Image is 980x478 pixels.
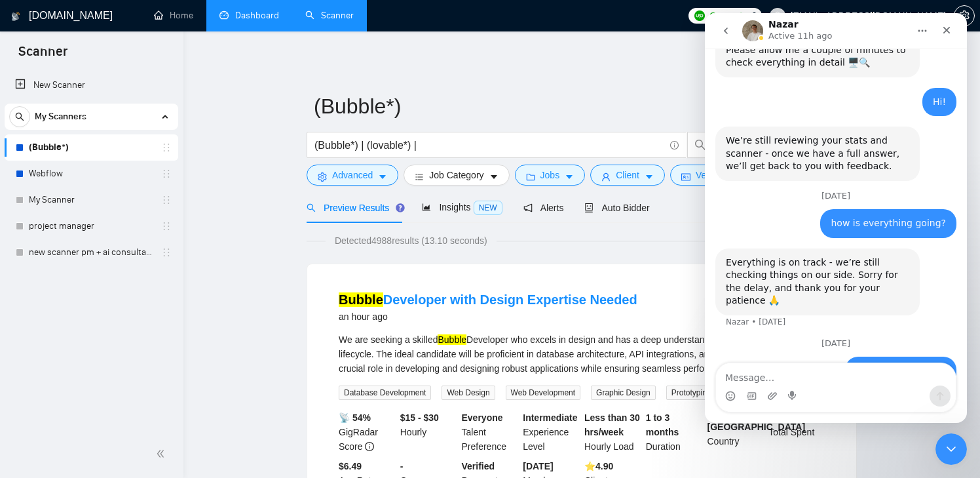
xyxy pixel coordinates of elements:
[339,292,383,307] mark: Bubble
[766,410,827,454] div: Total Spent
[29,239,153,266] a: new scanner pm + ai consultant
[415,172,424,182] span: bars
[705,13,967,423] iframe: Intercom live chat
[422,202,502,212] span: Insights
[314,90,830,123] input: Scanner name...
[339,412,371,423] b: 📡 54%
[29,161,153,187] a: Webflow
[591,386,656,400] span: Graphic Design
[140,344,252,372] div: is it really on track?
[462,461,495,471] b: Verified
[161,142,172,153] span: holder
[666,386,717,400] span: Prototyping
[400,412,439,423] b: $15 - $30
[584,412,640,437] b: Less than 30 hrs/week
[339,292,637,307] a: BubbleDeveloper with Design Expertise Needed
[225,372,246,393] button: Send a message…
[954,10,974,21] span: setting
[5,72,178,98] li: New Scanner
[643,410,705,454] div: Duration
[954,10,975,21] a: setting
[709,9,749,23] span: Connects:
[332,168,373,182] span: Advanced
[126,204,241,217] div: how is everything going?
[228,83,241,96] div: Hi!
[339,386,431,400] span: Database Development
[29,213,153,239] a: project manager
[670,141,679,149] span: info-circle
[21,305,81,313] div: Nazar • [DATE]
[9,106,30,127] button: search
[584,461,613,471] b: ⭐️ 4.90
[459,410,521,454] div: Talent Preference
[10,326,252,344] div: [DATE]
[704,363,712,374] span: ...
[307,203,316,212] span: search
[115,196,252,225] div: how is everything going?
[339,461,362,471] b: $6.49
[41,378,52,388] button: Gif picker
[687,132,713,158] button: search
[705,410,766,454] div: Country
[83,378,94,388] button: Start recording
[398,410,459,454] div: Hourly
[161,221,172,231] span: holder
[400,461,404,471] b: -
[15,72,168,98] a: New Scanner
[601,172,611,182] span: user
[646,412,679,437] b: 1 to 3 months
[506,386,581,400] span: Web Development
[5,104,178,266] li: My Scanners
[523,412,577,423] b: Intermediate
[523,203,533,212] span: notification
[307,203,401,213] span: Preview Results
[217,75,252,104] div: Hi!
[10,235,215,302] div: Everything is on track - we’re still checking things on our side. Sorry for the delay, and thank ...
[10,235,252,326] div: Nazar says…
[10,113,252,178] div: Nazar says…
[10,113,215,168] div: We’re still reviewing your stats and scanner - once we have a full answer, we’ll get back to you ...
[645,172,654,182] span: caret-down
[21,121,204,160] div: We’re still reviewing your stats and scanner - once we have a full answer, we’ll get back to you ...
[696,168,725,182] span: Vendor
[954,5,975,26] button: setting
[305,10,354,21] a: searchScanner
[773,11,782,20] span: user
[29,187,153,213] a: My Scanner
[314,137,664,153] input: Search Freelance Jobs...
[10,178,252,196] div: [DATE]
[161,247,172,258] span: holder
[11,6,20,27] img: logo
[10,112,29,121] span: search
[161,169,172,179] span: holder
[584,203,594,212] span: robot
[154,10,193,21] a: homeHome
[394,202,406,214] div: Tooltip anchor
[20,378,31,388] button: Emoji picker
[378,172,387,182] span: caret-down
[584,203,649,213] span: Auto Bidder
[339,332,825,376] div: We are seeking a skilled Developer who excels in design and has a deep understanding of the entir...
[520,410,582,454] div: Experience Level
[462,412,503,423] b: Everyone
[422,203,431,212] span: area-chart
[404,165,509,186] button: barsJob Categorycaret-down
[565,172,574,182] span: caret-down
[590,165,665,186] button: userClientcaret-down
[219,10,279,21] a: dashboardDashboard
[582,410,643,454] div: Hourly Load
[442,386,495,400] span: Web Design
[326,233,497,248] span: Detected 4988 results (13.10 seconds)
[21,243,204,294] div: Everything is on track - we’re still checking things on our side. Sorry for the delay, and thank ...
[318,172,327,182] span: setting
[35,104,86,130] span: My Scanners
[526,172,535,182] span: folder
[935,433,967,465] iframe: Intercom live chat
[11,350,251,372] textarea: Message…
[694,10,705,21] img: upwork-logo.png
